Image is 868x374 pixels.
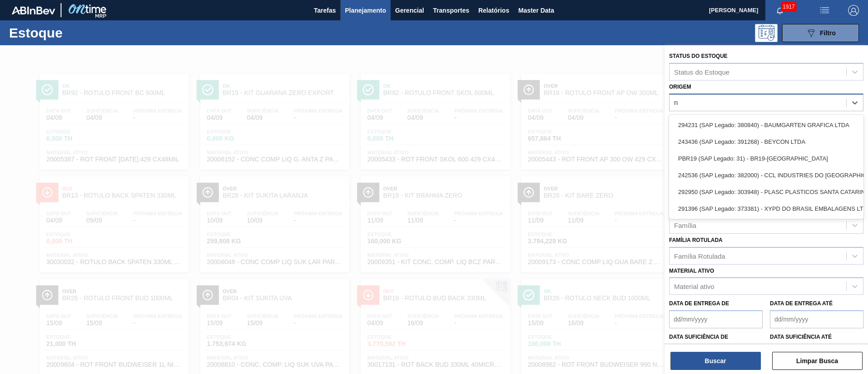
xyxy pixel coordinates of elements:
div: 243436 (SAP Legado: 391268) - BEYCON LTDA [669,133,863,150]
label: Família Rotulada [669,237,722,243]
span: Tarefas [314,5,336,16]
div: 291396 (SAP Legado: 373381) - XYPD DO BRASIL EMBALAGENS LTDA [669,200,863,217]
span: Relatórios [478,5,509,16]
label: Data de Entrega de [669,300,729,307]
span: 1917 [781,2,797,12]
div: Pogramando: nenhum usuário selecionado [755,24,778,42]
div: 294231 (SAP Legado: 380840) - BAUMGARTEN GRAFICA LTDA [669,117,863,133]
h1: Estoque [9,28,144,38]
div: 242536 (SAP Legado: 382000) - CCL INDUSTRIES DO [GEOGRAPHIC_DATA] SA [669,167,863,184]
label: Origem [669,84,691,90]
span: Planejamento [345,5,386,16]
input: dd/mm/yyyy [770,310,863,328]
label: Data suficiência até [770,334,832,340]
span: Filtro [820,29,836,37]
img: TNhmsLtSVTkK8tSr43FrP2fwEKptu5GPRR3wAAAABJRU5ErkJggg== [12,6,55,14]
label: Destino [669,114,693,121]
button: Notificações [765,4,794,17]
label: Data suficiência de [669,334,728,340]
div: Status do Estoque [674,68,730,76]
label: Data de Entrega até [770,300,833,307]
button: Filtro [782,24,859,42]
img: Logout [848,5,859,16]
span: Transportes [433,5,469,16]
span: Master Data [518,5,554,16]
input: dd/mm/yyyy [669,310,763,328]
div: Família Rotulada [674,252,725,260]
span: Gerencial [395,5,424,16]
div: Material ativo [674,283,714,290]
div: Família [674,221,696,229]
div: PBR19 (SAP Legado: 31) - BR19-[GEOGRAPHIC_DATA] [669,150,863,167]
label: Material ativo [669,268,714,274]
img: userActions [819,5,830,16]
div: 292950 (SAP Legado: 303948) - PLASC PLASTICOS SANTA CATARINA LTDA [669,184,863,200]
label: Status do Estoque [669,53,727,59]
